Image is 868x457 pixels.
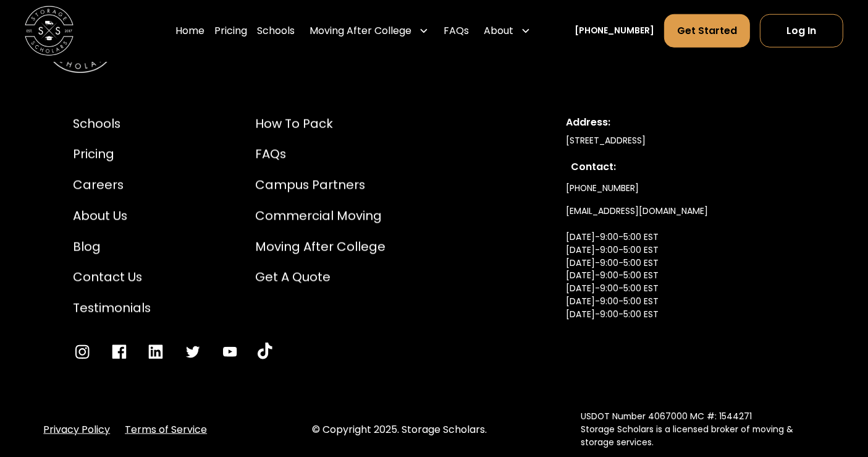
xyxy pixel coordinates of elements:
[566,177,639,200] a: [PHONE_NUMBER]
[255,115,386,134] a: How to Pack
[214,14,247,48] a: Pricing
[73,176,151,195] a: Careers
[110,343,129,361] a: Go to Facebook
[664,14,750,48] a: Get Started
[183,343,202,361] a: Go to Twitter
[312,422,556,437] div: © Copyright 2025. Storage Scholars.
[566,115,795,130] div: Address:
[566,134,795,147] div: [STREET_ADDRESS]
[305,14,434,48] div: Moving After College
[310,23,411,38] div: Moving After College
[484,23,513,38] div: About
[73,299,151,318] a: Testimonials
[257,14,295,48] a: Schools
[479,14,536,48] div: About
[581,410,825,449] div: USDOT Number 4067000 MC #: 1544271 Storage Scholars is a licensed broker of moving & storage serv...
[760,14,843,48] a: Log In
[255,176,386,195] a: Campus Partners
[73,343,91,361] a: Go to Instagram
[444,14,469,48] a: FAQs
[566,200,708,352] a: [EMAIL_ADDRESS][DOMAIN_NAME][DATE]-9:00-5:00 EST[DATE]-9:00-5:00 EST[DATE]-9:00-5:00 EST[DATE]-9:...
[125,422,207,437] a: Terms of Service
[255,145,386,164] a: FAQs
[43,422,110,437] a: Privacy Policy
[255,238,386,257] a: Moving After College
[575,24,654,37] a: [PHONE_NUMBER]
[571,160,790,174] div: Contact:
[73,145,151,164] a: Pricing
[73,268,151,287] a: Contact Us
[73,115,151,134] a: Schools
[25,6,74,56] img: Storage Scholars main logo
[73,207,151,226] a: About Us
[255,207,386,226] a: Commercial Moving
[175,14,204,48] a: Home
[73,238,151,257] a: Blog
[221,343,239,361] a: Go to YouTube
[255,268,386,287] a: Get a Quote
[258,343,272,361] a: Go to YouTube
[146,343,165,361] a: Go to LinkedIn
